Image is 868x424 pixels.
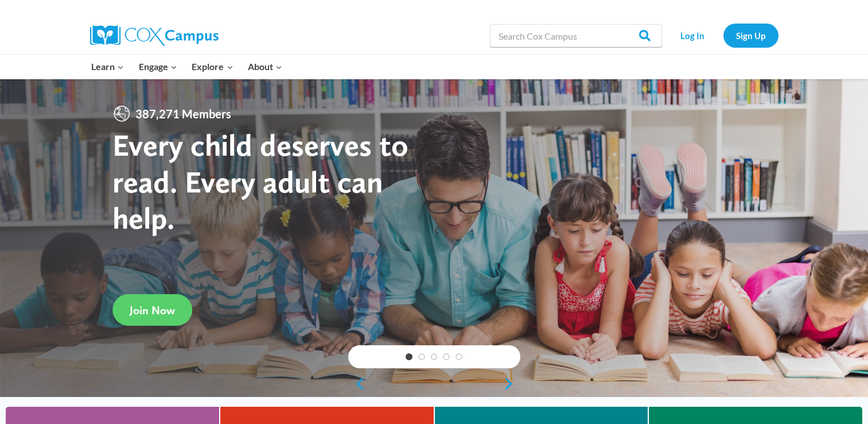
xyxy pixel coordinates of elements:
a: 2 [418,353,425,360]
nav: Secondary Navigation [668,24,779,47]
a: 5 [456,353,462,360]
span: Learn [91,59,124,74]
a: previous [348,377,365,391]
div: content slider buttons [348,372,520,395]
nav: Primary Navigation [84,55,290,79]
a: 4 [443,353,450,360]
a: 3 [431,353,438,360]
a: Sign Up [723,24,779,47]
img: Cox Campus [90,25,219,46]
span: Join Now [130,303,175,317]
span: Engage [139,59,177,74]
a: Log In [668,24,718,47]
span: 387,271 Members [131,105,236,123]
span: Explore [192,59,233,74]
span: About [248,59,282,74]
a: Join Now [112,294,192,326]
input: Search Cox Campus [490,24,662,47]
strong: Every child deserves to read. Every adult can help. [112,126,408,236]
a: 1 [406,353,412,360]
a: next [503,377,520,391]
